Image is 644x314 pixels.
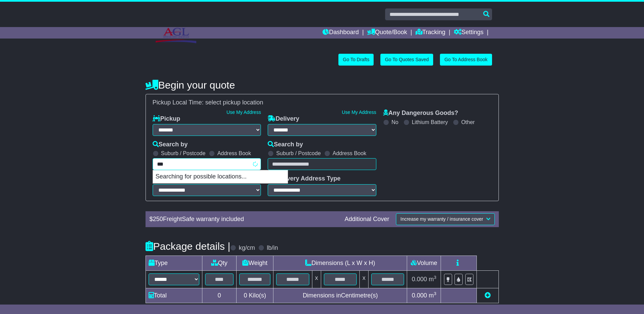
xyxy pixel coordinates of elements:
[239,244,255,252] label: kg/cm
[333,150,367,156] label: Address Book
[153,170,288,183] p: Searching for possible locations...
[392,119,398,125] label: No
[237,288,273,303] td: Kilo(s)
[407,256,441,270] td: Volume
[237,256,273,270] td: Weight
[400,216,483,222] span: Increase my warranty / insurance cover
[412,276,427,283] span: 0.000
[153,115,180,123] label: Pickup
[338,54,374,66] a: Go To Drafts
[153,216,163,222] span: 250
[146,288,202,303] td: Total
[429,276,437,283] span: m
[360,270,369,288] td: x
[217,150,251,156] label: Address Book
[146,256,202,270] td: Type
[341,216,393,223] div: Additional Cover
[312,270,321,288] td: x
[323,27,359,39] a: Dashboard
[161,150,206,156] label: Suburb / Postcode
[434,291,437,296] sup: 3
[454,27,484,39] a: Settings
[416,27,445,39] a: Tracking
[202,288,237,303] td: 0
[202,256,237,270] td: Qty
[440,54,492,66] a: Go To Address Book
[146,241,230,252] h4: Package details |
[205,99,263,106] span: select pickup location
[146,79,499,91] h4: Begin your quote
[434,275,437,280] sup: 3
[267,244,278,252] label: lb/in
[268,115,299,123] label: Delivery
[149,99,495,106] div: Pickup Local Time:
[273,288,407,303] td: Dimensions in Centimetre(s)
[244,292,247,299] span: 0
[367,27,407,39] a: Quote/Book
[412,119,448,125] label: Lithium Battery
[153,141,188,148] label: Search by
[226,110,261,115] a: Use My Address
[273,256,407,270] td: Dimensions (L x W x H)
[396,213,494,225] button: Increase my warranty / insurance cover
[380,54,433,66] a: Go To Quotes Saved
[461,119,475,125] label: Other
[429,292,437,299] span: m
[383,110,458,117] label: Any Dangerous Goods?
[412,292,427,299] span: 0.000
[268,175,340,183] label: Delivery Address Type
[276,150,321,156] label: Suburb / Postcode
[342,110,376,115] a: Use My Address
[146,216,341,223] div: $ FreightSafe warranty included
[485,292,491,299] a: Add new item
[268,141,303,148] label: Search by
